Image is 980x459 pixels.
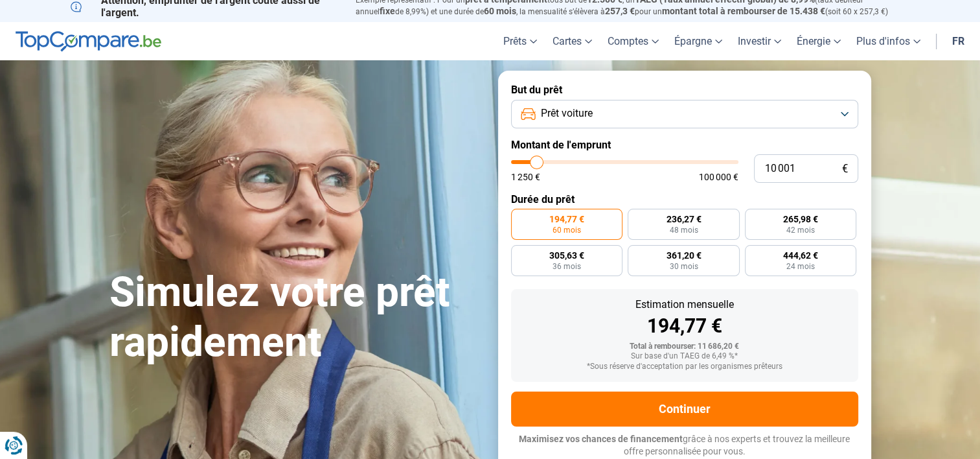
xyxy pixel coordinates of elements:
span: Maximisez vos chances de financement [519,434,683,444]
span: 24 mois [786,263,815,270]
a: Prêts [496,22,545,60]
span: 265,98 € [783,215,818,224]
div: Total à rembourser: 11 686,20 € [521,342,848,351]
a: Énergie [789,22,849,60]
button: Continuer [511,392,858,427]
a: Investir [730,22,789,60]
div: Sur base d'un TAEG de 6,49 %* [521,352,848,361]
img: TopCompare [16,31,161,52]
span: 36 mois [553,263,581,270]
span: 42 mois [786,226,815,234]
span: Prêt voiture [541,106,593,121]
div: 194,77 € [521,316,848,336]
span: 60 mois [553,226,581,234]
span: 444,62 € [783,251,818,260]
div: Estimation mensuelle [521,300,848,310]
label: Durée du prêt [511,193,858,206]
span: 100 000 € [699,172,738,182]
span: 305,63 € [549,251,584,260]
label: But du prêt [511,84,858,96]
span: 1 250 € [511,172,540,182]
span: 30 mois [669,263,698,270]
p: grâce à nos experts et trouvez la meilleure offre personnalisée pour vous. [511,433,858,458]
span: montant total à rembourser de 15.438 € [662,6,825,16]
div: *Sous réserve d'acceptation par les organismes prêteurs [521,362,848,371]
a: Cartes [545,22,600,60]
label: Montant de l'emprunt [511,139,858,151]
span: € [842,163,848,174]
span: 257,3 € [605,6,635,16]
h1: Simulez votre prêt rapidement [109,268,483,368]
span: 236,27 € [666,215,701,224]
span: fixe [380,6,395,16]
a: Comptes [600,22,667,60]
a: Plus d'infos [849,22,928,60]
span: 361,20 € [666,251,701,260]
span: 48 mois [669,226,698,234]
a: fr [944,22,972,60]
a: Épargne [667,22,730,60]
button: Prêt voiture [511,100,858,128]
span: 60 mois [484,6,516,16]
span: 194,77 € [549,215,584,224]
